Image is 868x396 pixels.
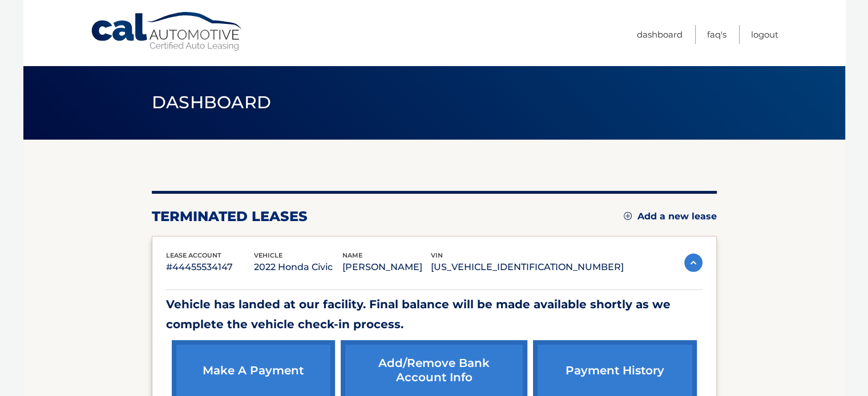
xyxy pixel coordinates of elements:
span: vehicle [254,251,282,259]
p: 2022 Honda Civic [254,259,342,275]
img: accordion-active.svg [684,254,703,272]
p: #44455534147 [166,259,255,275]
a: FAQ's [707,25,726,44]
p: Vehicle has landed at our facility. Final balance will be made available shortly as we complete t... [166,295,703,334]
span: vin [431,251,443,259]
span: Dashboard [152,92,272,113]
a: Dashboard [637,25,683,44]
a: Cal Automotive [90,11,244,52]
span: lease account [166,251,221,259]
p: [US_VEHICLE_IDENTIFICATION_NUMBER] [431,259,624,275]
p: [PERSON_NAME] [342,259,431,275]
img: add.svg [624,212,632,220]
a: Add a new lease [624,211,717,222]
span: name [342,251,362,259]
a: Logout [751,25,778,44]
h2: terminated leases [152,208,308,225]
